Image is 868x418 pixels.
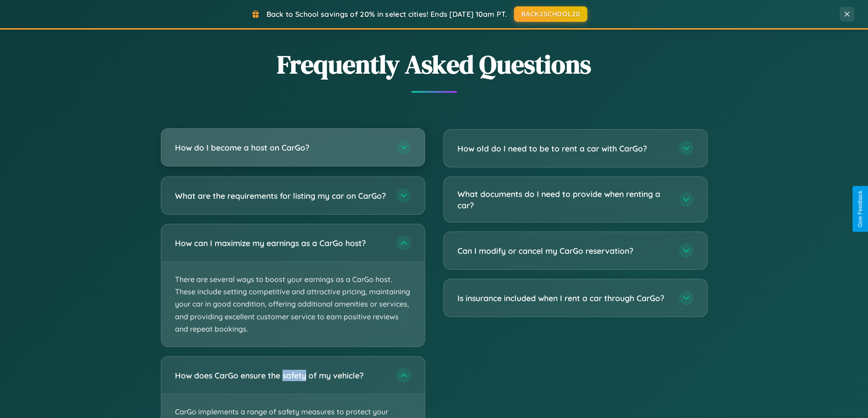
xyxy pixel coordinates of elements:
[457,292,670,304] h3: Is insurance included when I rent a car through CarGo?
[175,237,387,249] h3: How can I maximize my earnings as a CarGo host?
[857,191,863,227] div: Give Feedback
[175,142,387,153] h3: How do I become a host on CarGo?
[175,370,387,381] h3: How does CarGo ensure the safety of my vehicle?
[457,245,670,257] h3: Can I modify or cancel my CarGo reservation?
[161,262,425,347] p: There are several ways to boost your earnings as a CarGo host. These include setting competitive ...
[175,190,387,201] h3: What are the requirements for listing my car on CarGo?
[161,47,708,82] h2: Frequently Asked Questions
[514,6,587,22] button: BACK2SCHOOL20
[457,143,670,154] h3: How old do I need to be to rent a car with CarGo?
[267,10,507,19] span: Back to School savings of 20% in select cities! Ends [DATE] 10am PT.
[457,188,670,211] h3: What documents do I need to provide when renting a car?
